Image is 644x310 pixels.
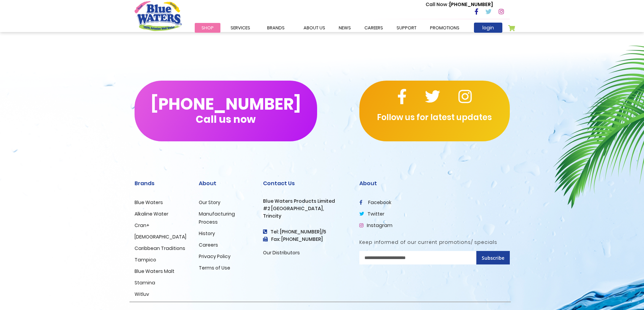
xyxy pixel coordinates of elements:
[135,199,163,206] a: Blue Waters
[263,206,349,212] h3: #2 [GEOGRAPHIC_DATA],
[267,25,285,31] span: Brands
[231,25,250,31] span: Services
[135,222,149,229] a: Cran+
[135,210,168,217] a: Alkaline Water
[135,1,182,31] a: store logo
[263,198,349,204] h3: Blue Waters Products Limited
[359,199,391,206] a: facebook
[201,25,214,31] span: Shop
[199,199,220,206] a: Our Story
[135,279,155,286] a: Stamina
[199,253,231,260] a: Privacy Policy
[358,23,390,33] a: careers
[390,23,423,33] a: support
[359,222,392,229] a: Instagram
[263,180,349,187] h2: Contact Us
[423,23,466,33] a: Promotions
[199,230,215,237] a: History
[135,81,317,141] button: [PHONE_NUMBER]Call us now
[476,251,510,264] button: Subscribe
[199,180,253,187] h2: About
[474,23,502,33] a: login
[199,264,230,271] a: Terms of Use
[426,1,493,8] p: [PHONE_NUMBER]
[332,23,358,33] a: News
[359,210,384,217] a: twitter
[199,242,218,248] a: Careers
[135,256,156,263] a: Tampico
[297,23,332,33] a: about us
[135,245,185,252] a: Caribbean Traditions
[263,229,349,235] h4: Tel: [PHONE_NUMBER]/5
[482,255,504,261] span: Subscribe
[263,236,349,242] h3: Fax: [PHONE_NUMBER]
[426,1,449,8] span: Call Now :
[263,249,300,256] a: Our Distributors
[359,180,510,187] h2: About
[359,239,510,245] h5: Keep informed of our current promotions/ specials
[199,210,235,225] a: Manufacturing Process
[263,213,349,219] h3: Trincity
[135,233,186,240] a: [DEMOGRAPHIC_DATA]
[135,291,149,298] a: Witluv
[359,111,510,123] p: Follow us for latest updates
[196,117,256,121] span: Call us now
[135,180,189,187] h2: Brands
[135,268,174,275] a: Blue Waters Malt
